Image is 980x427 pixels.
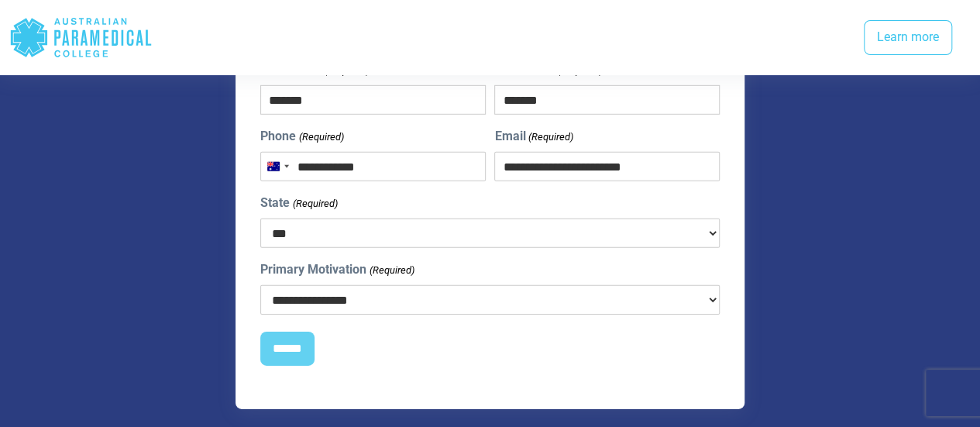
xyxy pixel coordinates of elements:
[864,20,952,56] a: Learn more
[261,153,294,181] button: Selected country
[9,12,153,63] div: Australian Paramedical College
[291,196,338,212] span: (Required)
[260,194,337,212] label: State
[297,129,344,145] span: (Required)
[260,260,414,279] label: Primary Motivation
[368,263,414,278] span: (Required)
[260,127,343,146] label: Phone
[527,129,573,145] span: (Required)
[494,127,573,146] label: Email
